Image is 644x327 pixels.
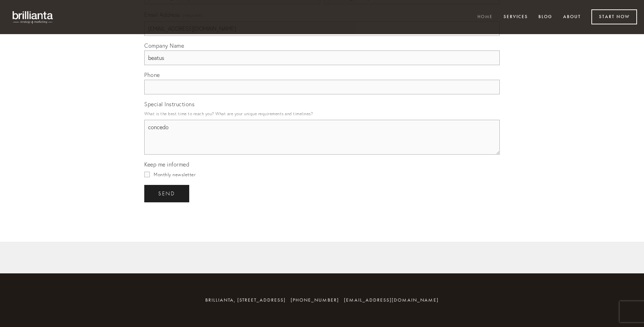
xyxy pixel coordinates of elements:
span: Keep me informed [144,161,189,168]
span: Phone [144,71,160,78]
a: [EMAIL_ADDRESS][DOMAIN_NAME] [344,297,439,303]
a: Start Now [591,9,637,24]
span: Monthly newsletter [154,172,195,177]
a: Services [499,11,532,23]
img: brillianta - research, strategy, marketing [7,7,59,27]
span: Special Instructions [144,101,194,108]
textarea: concedo [144,120,500,155]
span: [PHONE_NUMBER] [291,297,339,303]
p: What is the best time to reach you? What are your unique requirements and timelines? [144,109,500,118]
a: About [559,11,585,23]
span: Company Name [144,42,184,49]
a: Blog [534,11,557,23]
button: sendsend [144,185,189,202]
a: Home [473,11,497,23]
input: Monthly newsletter [144,172,150,177]
span: brillianta, [STREET_ADDRESS] [205,297,286,303]
span: send [158,190,175,197]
